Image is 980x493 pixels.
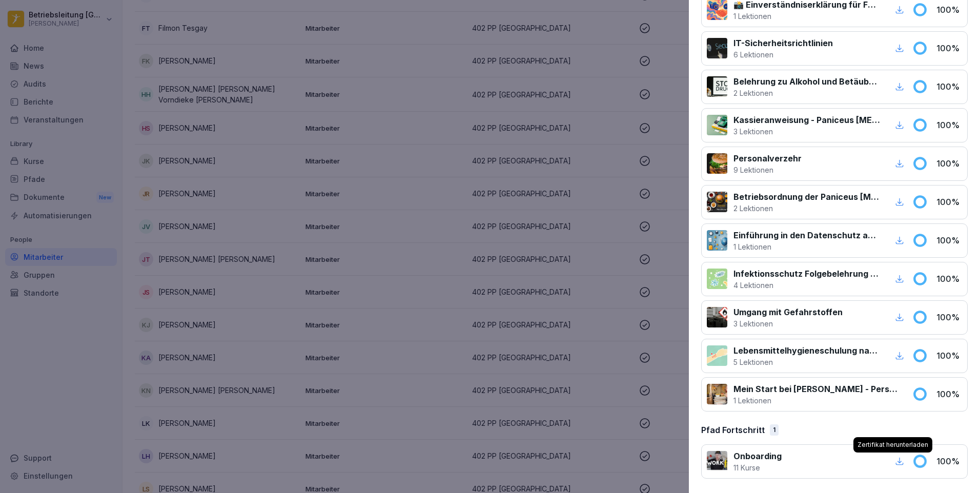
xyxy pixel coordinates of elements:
[733,203,881,214] p: 2 Lektionen
[936,196,962,208] p: 100 %
[853,437,932,453] div: Zertifikat herunterladen
[733,11,881,22] p: 1 Lektionen
[733,37,833,49] p: IT-Sicherheitsrichtlinien
[936,455,962,467] p: 100 %
[733,241,881,252] p: 1 Lektionen
[733,318,843,329] p: 3 Lektionen
[733,191,881,203] p: Betriebsordnung der Paniceus [MEDICAL_DATA] Systemzentrale
[936,388,962,400] p: 100 %
[936,311,962,323] p: 100 %
[733,114,881,126] p: Kassieranweisung - Paniceus [MEDICAL_DATA] Systemzentrale GmbH
[733,268,881,280] p: Infektionsschutz Folgebelehrung (nach §43 IfSG)
[936,157,962,170] p: 100 %
[733,88,881,98] p: 2 Lektionen
[936,350,962,362] p: 100 %
[733,344,881,357] p: Lebensmittelhygieneschulung nach EU-Verordnung (EG) Nr. 852 / 2004
[733,462,782,473] p: 11 Kurse
[733,126,881,137] p: 3 Lektionen
[733,450,782,462] p: Onboarding
[733,152,802,165] p: Personalverzehr
[936,234,962,246] p: 100 %
[733,383,900,395] p: Mein Start bei [PERSON_NAME] - Personalfragebogen
[936,80,962,93] p: 100 %
[733,49,833,60] p: 6 Lektionen
[733,229,881,241] p: Einführung in den Datenschutz am Arbeitsplatz nach Art. 13 ff. DSGVO
[733,306,843,318] p: Umgang mit Gefahrstoffen
[733,357,881,367] p: 5 Lektionen
[733,395,900,406] p: 1 Lektionen
[770,424,779,436] div: 1
[936,119,962,131] p: 100 %
[701,424,765,436] p: Pfad Fortschritt
[936,42,962,54] p: 100 %
[733,75,881,88] p: Belehrung zu Alkohol und Betäubungsmitteln am Arbeitsplatz
[936,273,962,285] p: 100 %
[936,4,962,16] p: 100 %
[733,165,802,175] p: 9 Lektionen
[733,280,881,291] p: 4 Lektionen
